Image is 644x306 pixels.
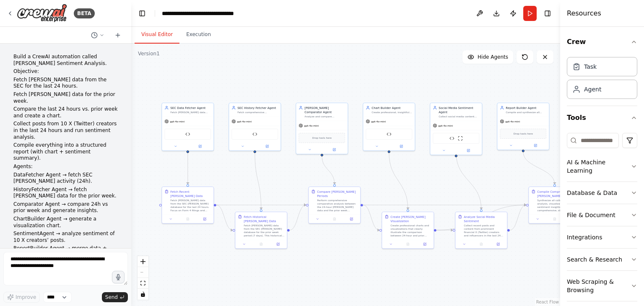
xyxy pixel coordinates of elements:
g: Edge from 2454c37f-397a-483b-930c-1af007601e96 to 1a0f06df-5f73-4f48-b0af-ba8e5350e86c [510,203,526,232]
span: gpt-4o-mini [371,120,386,123]
div: Compile and synthesize all [PERSON_NAME] data, comparative analysis, visualizations, and sentimen... [506,111,546,114]
div: Report Builder Agent [506,106,546,110]
button: Hide left sidebar [136,8,148,19]
button: Open in side panel [344,217,358,222]
button: Switch to previous chat [88,30,108,40]
g: Edge from a61ee278-3246-40db-a803-40e32a6d89e3 to 1a0f06df-5f73-4f48-b0af-ba8e5350e86c [521,152,557,184]
img: Logo [17,4,67,23]
g: Edge from 66911be3-0c0d-4537-b8fd-b2b8f1975578 to abf5aa57-c61c-4619-825b-2cd5e139529b [320,156,337,184]
button: fit view [138,278,148,289]
p: ChartBuilder Agent → generate a visualization chart. [13,216,118,229]
div: Fetch [PERSON_NAME] data from the SEC [PERSON_NAME] database for the last 24 hours. Focus on Form... [170,199,211,212]
div: Compile Comprehensive [PERSON_NAME] ReportSynthesize all collected data, analysis, visualizations... [528,187,581,224]
div: Report Builder AgentCompile and synthesize all [PERSON_NAME] data, comparative analysis, visualiz... [497,103,549,150]
button: Open in side panel [188,144,212,149]
div: Create [PERSON_NAME] Visualization [390,215,431,223]
div: Perform comprehensive comparative analysis between the 24-hour [PERSON_NAME] data and the prior w... [317,199,358,212]
g: Edge from c0c734f6-bf18-47b3-9981-d8e01e67f731 to 8dc64dd0-d6f3-4f14-a908-b1557abb77d9 [186,153,190,184]
button: Tools [567,106,637,130]
span: gpt-4o-mini [304,124,319,127]
button: toggle interactivity [138,289,148,300]
button: No output available [546,217,563,222]
button: Click to speak your automation idea [112,271,125,283]
button: File & Document [567,204,637,226]
button: AI & Machine Learning [567,151,637,182]
g: Edge from c4d7ece9-83cc-4e05-8eb5-d56b8bd5c8cf to abf5aa57-c61c-4619-825b-2cd5e139529b [290,203,306,232]
div: Social Media Sentiment Agent [439,106,479,114]
img: Chart Visualization Tool [387,132,392,137]
div: Compare [PERSON_NAME] Periods [317,189,358,198]
button: Open in side panel [491,242,505,247]
div: SEC History Fetcher AgentFetch comprehensive [PERSON_NAME] data from the SEC [PERSON_NAME] databa... [229,103,281,151]
span: Send [105,294,118,301]
div: Create professional, insightful visualizations and charts that clearly display the comparison bet... [371,111,412,114]
div: SEC Data Fetcher Agent [170,106,211,110]
img: SEC Insider Trading Tool [252,132,257,137]
div: Crew [567,54,637,106]
g: Edge from be1c0c63-26c5-4f27-b6bf-5d4ca20fb03c to 2454c37f-397a-483b-930c-1af007601e96 [454,153,483,209]
p: ReportBuilder Agent → merge data + chart + sentiment into final report. [13,245,118,258]
div: Fetch [PERSON_NAME] data from the SEC [PERSON_NAME] database for the prior week period (7 days). ... [244,224,284,237]
g: Edge from abf5aa57-c61c-4619-825b-2cd5e139529b to 1a0f06df-5f73-4f48-b0af-ba8e5350e86c [363,203,526,207]
div: Analyze Social Media Sentiment [464,215,504,223]
button: No output available [326,217,343,222]
button: Open in side panel [322,147,346,152]
div: Fetch Historical [PERSON_NAME] DataFetch [PERSON_NAME] data from the SEC [PERSON_NAME] database f... [235,212,287,249]
button: Hide right sidebar [542,8,553,19]
img: Twitter Sentiment Analysis Tool [449,136,454,141]
button: Send [102,292,128,302]
g: Edge from 49fd03f4-531a-4bbc-9c99-6d60e2db2b66 to c4d7ece9-83cc-4e05-8eb5-d56b8bd5c8cf [253,153,263,209]
span: gpt-4o-mini [438,124,453,127]
p: Agents: [13,163,118,170]
button: Web Scraping & Browsing [567,271,637,301]
button: Open in side panel [457,148,480,153]
span: gpt-4o-mini [170,120,184,123]
h4: Resources [567,8,601,18]
span: Improve [16,294,36,301]
button: Improve [3,292,40,303]
div: Compile Comprehensive [PERSON_NAME] Report [537,189,578,198]
div: Collect recent posts and content from prominent financial X (Twitter) creators and influencers in... [464,224,504,237]
p: DataFetcher Agent → fetch SEC [PERSON_NAME] activity (24h). [13,172,118,185]
div: Analyze and compare [PERSON_NAME] data between the 24-hour period and prior week, identifying sig... [304,115,345,118]
g: Edge from abf5aa57-c61c-4619-825b-2cd5e139529b to 00d916ef-5547-4e79-8a0c-af291dfdbe6d [363,203,379,232]
button: Open in side panel [390,144,413,149]
div: Fetch [PERSON_NAME] data from the SEC [PERSON_NAME] database for the last 24 hours, focusing on F... [170,111,211,114]
button: Open in side panel [197,217,212,222]
div: Social Media Sentiment AgentCollect social media content from X (Twitter) creators and perform co... [430,103,482,155]
p: Objective: [13,68,118,75]
button: No output available [179,217,197,222]
div: Create professional charts and visualizations that clearly illustrate the comparison between 24-h... [390,224,431,237]
div: Chart Builder Agent [371,106,412,110]
div: Compare [PERSON_NAME] PeriodsPerform comprehensive comparative analysis between the 24-hour [PERS... [308,187,361,224]
div: Agent [584,85,601,93]
g: Edge from 8dc64dd0-d6f3-4f14-a908-b1557abb77d9 to c4d7ece9-83cc-4e05-8eb5-d56b8bd5c8cf [216,203,233,232]
p: Compile everything into a structured report (with chart + sentiment summary). [13,142,118,162]
span: gpt-4o-mini [237,120,252,123]
div: Version 1 [138,50,160,57]
button: No output available [473,242,490,247]
p: Compare the last 24 hours vs. prior week and create a chart. [13,106,118,119]
span: Hide Agents [478,54,508,60]
p: Fetch [PERSON_NAME] data from the SEC for the last 24 hours. [13,77,118,90]
span: Drop tools here [312,136,332,140]
span: Drop tools here [514,132,533,136]
div: Fetch Historical [PERSON_NAME] Data [244,215,284,223]
g: Edge from 3f92ac9a-7fed-4172-ad48-1c0820f0206c to 00d916ef-5547-4e79-8a0c-af291dfdbe6d [387,153,410,209]
div: React Flow controls [138,256,148,300]
button: Integrations [567,226,637,248]
div: Fetch Recent [PERSON_NAME] DataFetch [PERSON_NAME] data from the SEC [PERSON_NAME] database for t... [161,187,214,224]
div: Create [PERSON_NAME] VisualizationCreate professional charts and visualizations that clearly illu... [382,212,434,249]
button: Visual Editor [135,26,179,44]
g: Edge from 8dc64dd0-d6f3-4f14-a908-b1557abb77d9 to abf5aa57-c61c-4619-825b-2cd5e139529b [216,203,306,207]
button: Search & Research [567,249,637,270]
button: Open in side panel [418,242,432,247]
button: Open in side panel [271,242,285,247]
nav: breadcrumb [162,9,234,18]
p: SentimentAgent → analyze sentiment of 10 X creators’ posts. [13,231,118,244]
button: Database & Data [567,182,637,204]
p: HistoryFetcher Agent → fetch [PERSON_NAME] data for the prior week. [13,187,118,200]
button: Hide Agents [462,50,513,64]
img: SEC Insider Trading Tool [185,132,190,137]
div: Chart Builder AgentCreate professional, insightful visualizations and charts that clearly display... [363,103,415,151]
